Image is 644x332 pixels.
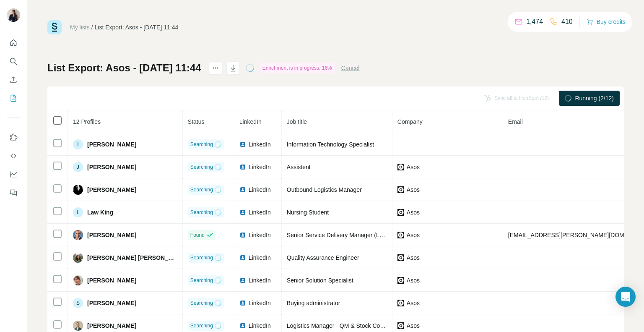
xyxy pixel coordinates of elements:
img: company-logo [397,232,404,238]
img: LinkedIn logo [239,277,246,284]
span: Searching [190,299,213,307]
span: Job title [287,118,307,125]
button: Feedback [7,185,20,200]
p: 1,474 [526,17,543,27]
button: Search [7,54,20,69]
span: Outbound Logistics Manager [287,186,362,193]
img: Avatar [73,253,83,263]
span: Searching [190,186,213,193]
span: Email [508,118,523,125]
div: S [73,298,83,308]
span: Searching [190,209,213,216]
img: LinkedIn logo [239,300,246,306]
div: Open Intercom Messenger [615,287,636,307]
span: Logistics Manager - QM & Stock Control [287,322,392,329]
button: Dashboard [7,167,20,182]
img: LinkedIn logo [239,141,246,148]
button: Buy credits [587,16,626,28]
span: LinkedIn [249,254,271,262]
span: [PERSON_NAME] [PERSON_NAME] [87,254,177,262]
span: Quality Assurance Engineer [287,254,359,261]
img: company-logo [397,254,404,261]
h1: List Export: Asos - [DATE] 11:44 [47,61,201,75]
span: Asos [407,186,420,194]
span: Searching [190,277,213,284]
span: Asos [407,208,420,217]
span: Asos [407,276,420,285]
a: My lists [70,24,90,31]
span: Buying administrator [287,300,340,306]
li: / [91,23,93,31]
div: L [73,207,83,217]
span: Asos [407,254,420,262]
span: [PERSON_NAME] [87,322,136,330]
span: Searching [190,254,213,261]
span: Nursing Student [287,209,329,216]
img: LinkedIn logo [239,232,246,238]
img: LinkedIn logo [239,186,246,193]
span: Found [190,231,205,239]
span: LinkedIn [239,118,262,125]
span: LinkedIn [249,186,271,194]
div: List Export: Asos - [DATE] 11:44 [95,23,179,31]
img: Surfe Logo [47,20,62,34]
span: Asos [407,299,420,307]
img: Avatar [7,8,20,22]
img: company-logo [397,300,404,306]
img: LinkedIn logo [239,322,246,329]
img: company-logo [397,322,404,329]
div: I [73,139,83,149]
span: LinkedIn [249,163,271,171]
span: [PERSON_NAME] [87,163,136,171]
span: Running (2/12) [575,94,614,102]
img: company-logo [397,209,404,216]
span: Searching [190,322,213,329]
span: LinkedIn [249,231,271,239]
button: Enrich CSV [7,72,20,87]
span: Asos [407,322,420,330]
img: Avatar [73,321,83,331]
button: Use Surfe API [7,148,20,163]
span: LinkedIn [249,140,271,149]
button: actions [209,61,222,75]
span: Asos [407,231,420,239]
span: LinkedIn [249,322,271,330]
img: LinkedIn logo [239,209,246,216]
button: Use Surfe on LinkedIn [7,130,20,145]
span: [PERSON_NAME] [87,231,136,239]
span: Searching [190,141,213,148]
img: company-logo [397,186,404,193]
span: Company [397,118,423,125]
span: [PERSON_NAME] [87,276,136,285]
span: Senior Solution Specialist [287,277,353,284]
span: [PERSON_NAME] [87,140,136,149]
img: company-logo [397,277,404,284]
img: LinkedIn logo [239,254,246,261]
span: Status [188,118,205,125]
span: Asos [407,163,420,171]
img: Avatar [73,185,83,195]
span: LinkedIn [249,208,271,217]
span: [PERSON_NAME] [87,186,136,194]
span: LinkedIn [249,276,271,285]
span: Searching [190,163,213,171]
span: Information Technology Specialist [287,141,374,148]
img: Avatar [73,230,83,240]
p: 410 [561,17,573,27]
span: 12 Profiles [73,118,101,125]
span: Senior Service Delivery Manager (Logistics and Supply Chain Technology) [287,232,480,238]
img: LinkedIn logo [239,164,246,170]
div: J [73,162,83,172]
button: My lists [7,91,20,106]
span: LinkedIn [249,299,271,307]
span: Law King [87,208,113,217]
span: Assistent [287,164,311,170]
button: Cancel [341,64,360,72]
span: [PERSON_NAME] [87,299,136,307]
div: Enrichment is in progress: 16% [260,63,335,73]
button: Quick start [7,35,20,50]
img: Avatar [73,275,83,285]
img: company-logo [397,164,404,170]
